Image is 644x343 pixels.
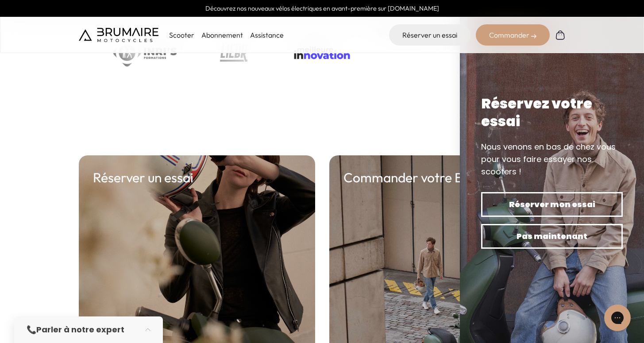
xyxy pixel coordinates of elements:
[555,30,566,40] img: Panier
[476,24,550,46] div: Commander
[201,31,243,39] a: Abonnement
[250,31,284,39] a: Assistance
[389,24,470,46] a: Réserver un essai
[343,170,509,185] h2: Commander votre Brumaire
[169,30,194,40] p: Scooter
[531,34,536,39] img: right-arrow-2.png
[600,301,635,334] iframe: Gorgias live chat messenger
[79,28,158,42] img: Brumaire Motocycles
[93,170,193,185] h2: Réserver un essai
